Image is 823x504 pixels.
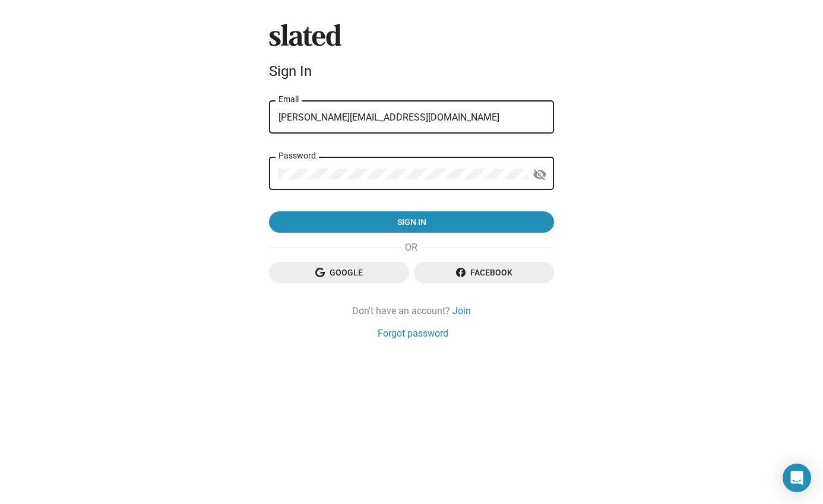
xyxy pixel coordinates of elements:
mat-icon: visibility_off [533,166,547,184]
span: Google [278,262,400,283]
button: Show password [528,163,552,186]
sl-branding: Sign In [269,24,554,84]
button: Facebook [414,262,554,283]
div: Don't have an account? [269,305,554,317]
a: Forgot password [378,327,448,340]
span: Sign in [278,211,545,233]
div: Open Intercom Messenger [783,464,811,492]
span: Facebook [423,262,545,283]
div: Sign In [269,63,554,80]
button: Google [269,262,409,283]
a: Join [452,305,471,317]
button: Sign in [269,211,554,233]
